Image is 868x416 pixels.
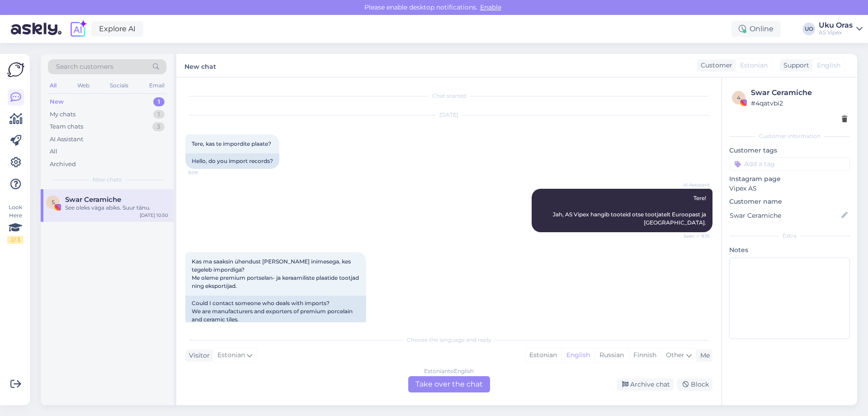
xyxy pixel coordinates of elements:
div: 2 / 3 [7,236,24,244]
span: Tere, kas te impordite plaate? [192,140,271,147]
div: Customer [697,61,732,70]
span: Estonian [217,350,245,360]
div: Estonian [525,349,561,362]
div: Block [677,378,712,391]
div: Team chats [50,122,83,131]
div: Extra [729,232,850,240]
div: Support [780,61,809,70]
span: S [52,199,55,206]
span: Estonian [740,61,768,70]
span: Kas ma saaksin ühendust [PERSON_NAME] inimesega, kes tegeleb impordiga? Me oleme premium portsela... [192,258,360,289]
div: Uku Oras [819,22,853,29]
div: Swar Ceramiche [751,87,847,98]
div: Customer information [729,132,850,140]
div: Estonian to English [424,367,474,375]
div: Email [147,80,166,91]
p: Customer tags [729,146,850,155]
div: 3 [152,122,165,131]
div: [DATE] 10:50 [140,212,168,219]
span: Enable [477,3,504,11]
a: Uku OrasAS Vipex [819,22,863,36]
div: AI Assistant [50,135,83,144]
div: AS Vipex [819,29,853,36]
span: English [817,61,840,70]
span: New chats [93,176,122,184]
div: 1 [153,97,165,106]
img: explore-ai [69,19,88,38]
span: Other [666,351,684,359]
div: Online [731,21,781,37]
div: UO [802,23,815,35]
div: Me [697,351,710,360]
p: Notes [729,245,850,255]
span: Swar Ceramiche [65,196,121,204]
input: Add name [730,210,840,220]
div: Choose the language and reply [185,336,712,344]
div: Socials [108,80,130,91]
span: Search customers [56,62,113,72]
div: Finnish [628,349,661,362]
div: [DATE] [185,111,712,119]
div: Chat started [185,92,712,100]
p: Vipex AS [729,184,850,193]
span: 4 [737,94,741,101]
input: Add a tag [729,157,850,171]
div: See oleks väga abiks. Suur tänu. [65,204,168,212]
div: Could I contact someone who deals with imports? We are manufacturers and exporters of premium por... [185,296,366,327]
div: Archived [50,160,76,169]
p: Customer name [729,197,850,206]
div: Web [75,80,91,91]
p: Instagram page [729,174,850,184]
div: # 4qatvbi2 [751,98,847,108]
span: AI Assistant [676,182,710,188]
div: Russian [594,349,628,362]
span: 9:09 [188,169,222,176]
div: Archive chat [617,378,674,391]
div: My chats [50,110,75,119]
img: Askly Logo [7,61,24,78]
span: Seen ✓ 9:10 [676,233,710,239]
a: Explore AI [91,21,143,37]
div: 1 [153,110,165,119]
div: Visitor [185,351,210,360]
div: Take over the chat [408,376,490,392]
div: English [561,349,594,362]
label: New chat [184,59,216,72]
div: Look Here [7,203,24,244]
div: All [48,80,58,91]
div: Hello, do you import records? [185,153,279,169]
div: All [50,147,57,156]
div: New [50,97,64,106]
